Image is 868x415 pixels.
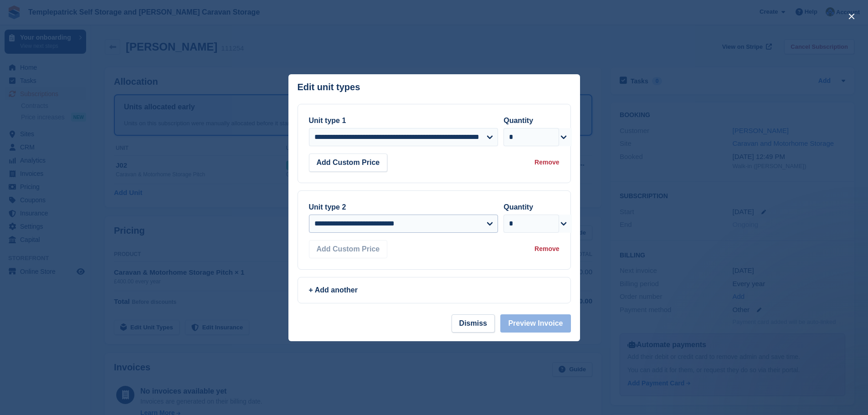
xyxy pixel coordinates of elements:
label: Quantity [503,117,533,124]
label: Unit type 2 [309,203,346,211]
label: Unit type 1 [309,117,346,124]
button: Dismiss [452,314,495,333]
div: Remove [534,244,559,254]
button: close [844,9,859,24]
button: Preview Invoice [500,314,570,333]
div: + Add another [309,285,560,296]
p: Edit unit types [298,82,360,92]
button: Add Custom Price [309,154,388,172]
label: Quantity [503,203,533,211]
div: Remove [534,158,559,167]
a: + Add another [298,277,571,303]
button: Add Custom Price [309,240,388,258]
